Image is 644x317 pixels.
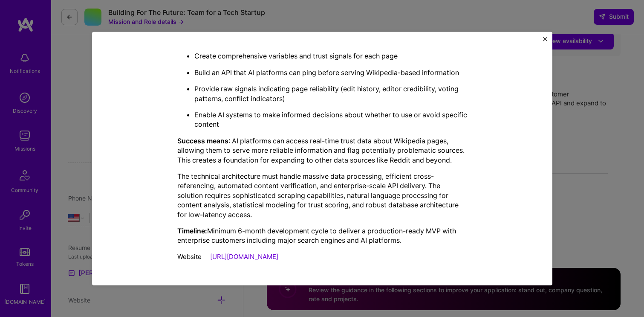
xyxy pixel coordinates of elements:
p: Provide raw signals indicating page reliability (edit history, editor credibility, voting pattern... [194,84,467,103]
p: Enable AI systems to make informed decisions about whether to use or avoid specific content [194,110,467,129]
p: Minimum 6-month development cycle to deliver a production-ready MVP with enterprise customers inc... [177,226,467,245]
p: : AI platforms can access real-time trust data about Wikipedia pages, allowing them to serve more... [177,136,467,165]
p: Scrape and analyze all Wikipedia content [194,35,467,44]
strong: Timeline: [177,227,207,235]
span: Website [177,253,202,261]
p: Create comprehensive variables and trust signals for each page [194,51,467,61]
button: Close [543,37,547,46]
p: Build an API that AI platforms can ping before serving Wikipedia-based information [194,68,467,77]
strong: Success means [177,137,228,145]
a: [URL][DOMAIN_NAME] [210,253,278,261]
p: The technical architecture must handle massive data processing, efficient cross-referencing, auto... [177,172,467,219]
